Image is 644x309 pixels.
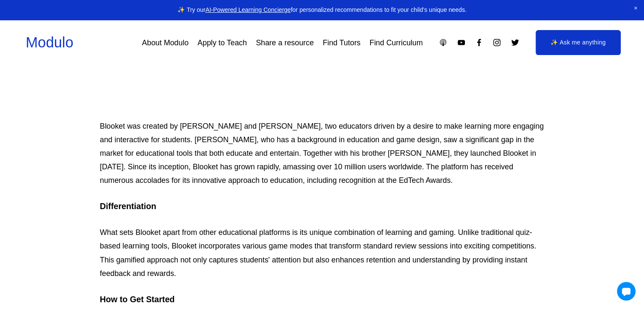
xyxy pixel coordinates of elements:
strong: Differentiation [100,201,156,211]
a: Apply to Teach [198,35,247,50]
a: Find Tutors [323,35,360,50]
p: What sets Blooket apart from other educational platforms is its unique combination of learning an... [100,226,544,280]
p: Blooket was created by [PERSON_NAME] and [PERSON_NAME], two educators driven by a desire to make ... [100,119,544,187]
strong: How to Get Started [100,295,175,304]
a: About Modulo [142,35,188,50]
a: Share a resource [256,35,314,50]
a: Modulo [26,34,73,50]
a: Twitter [511,38,520,47]
a: Apple Podcasts [439,38,448,47]
a: Find Curriculum [370,35,423,50]
a: Instagram [492,38,501,47]
a: ✨ Ask me anything [536,30,621,55]
a: YouTube [457,38,466,47]
a: AI-Powered Learning Concierge [205,6,290,13]
a: Facebook [475,38,484,47]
